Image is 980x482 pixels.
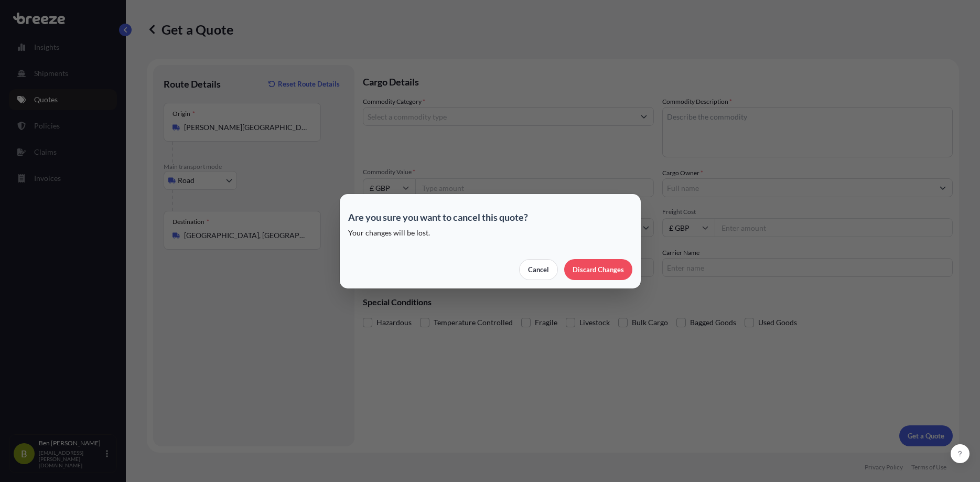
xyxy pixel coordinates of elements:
button: Discard Changes [564,259,632,280]
p: Discard Changes [573,264,624,275]
button: Cancel [519,259,558,280]
p: Your changes will be lost. [348,228,632,238]
p: Cancel [528,264,549,275]
p: Are you sure you want to cancel this quote? [348,211,632,223]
